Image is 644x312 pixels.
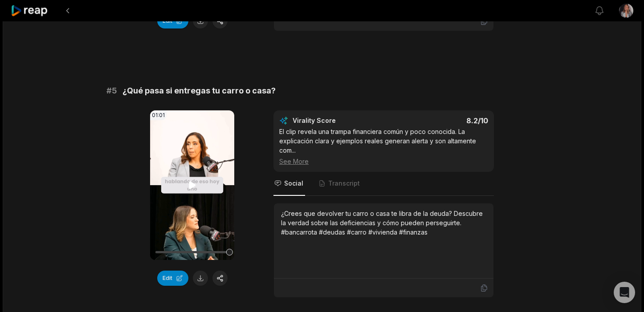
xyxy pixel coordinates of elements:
[281,209,486,237] div: ¿Crees que devolver tu carro o casa te libra de la deuda? Descubre la verdad sobre las deficienci...
[279,157,488,166] div: See More
[106,85,117,97] span: # 5
[157,271,188,286] button: Edit
[122,85,276,97] span: ¿Qué pasa si entregas tu carro o casa?
[284,179,303,188] span: Social
[614,282,635,303] div: Open Intercom Messenger
[150,110,234,260] video: Your browser does not support mp4 format.
[393,116,489,125] div: 8.2 /10
[279,127,488,166] div: El clip revela una trampa financiera común y poco conocida. La explicación clara y ejemplos reale...
[293,116,388,125] div: Virality Score
[328,179,360,188] span: Transcript
[273,172,494,196] nav: Tabs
